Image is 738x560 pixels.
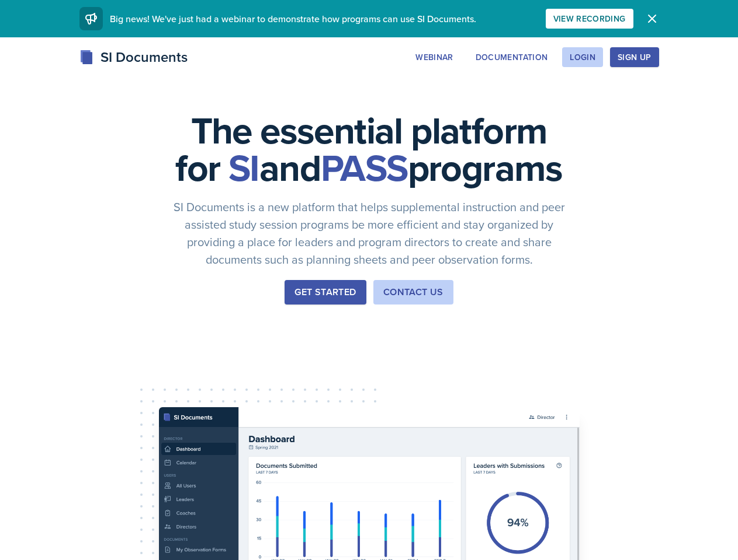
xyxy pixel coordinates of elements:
div: Webinar [415,52,453,62]
div: View Recording [553,14,626,23]
div: Contact Us [383,285,444,299]
div: Documentation [476,52,548,62]
div: Login [570,52,595,62]
button: Webinar [408,47,460,67]
button: View Recording [546,9,633,29]
button: Contact Us [373,280,453,304]
div: SI Documents [79,47,188,68]
div: Sign Up [618,52,651,62]
button: Login [562,47,603,67]
button: Documentation [468,47,556,67]
button: Sign Up [610,47,659,67]
div: Get Started [294,285,356,299]
button: Get Started [285,280,366,304]
span: Big news! We've just had a webinar to demonstrate how programs can use SI Documents. [110,12,476,25]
